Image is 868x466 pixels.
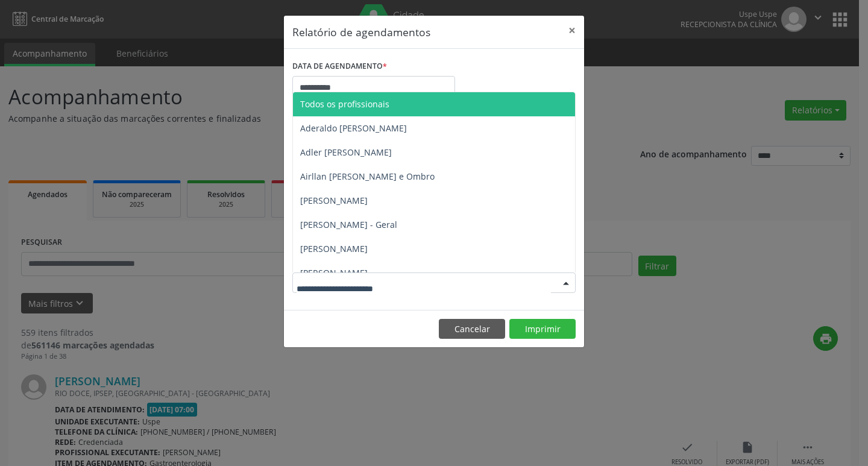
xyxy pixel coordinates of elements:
[300,98,389,110] span: Todos os profissionais
[439,319,505,339] button: Cancelar
[300,171,435,182] span: Airllan [PERSON_NAME] e Ombro
[300,122,407,134] span: Aderaldo [PERSON_NAME]
[509,319,576,339] button: Imprimir
[560,16,584,45] button: Close
[292,24,430,40] h5: Relatório de agendamentos
[300,267,368,279] span: [PERSON_NAME]
[300,146,392,158] span: Adler [PERSON_NAME]
[300,195,368,206] span: [PERSON_NAME]
[300,243,368,254] span: [PERSON_NAME]
[292,57,387,76] label: DATA DE AGENDAMENTO
[300,219,397,230] span: [PERSON_NAME] - Geral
